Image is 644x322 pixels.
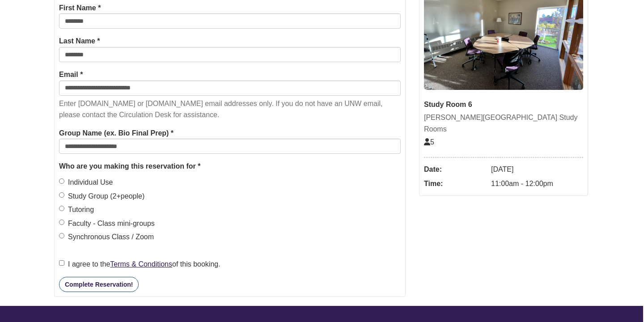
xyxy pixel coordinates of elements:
[59,277,139,292] button: Complete Reservation!
[491,162,583,177] dd: [DATE]
[59,127,174,139] label: Group Name (ex. Bio Final Prep) *
[424,177,487,191] dt: Time:
[59,192,64,198] input: Study Group (2+people)
[424,162,487,177] dt: Date:
[59,69,83,80] label: Email *
[59,231,154,243] label: Synchronous Class / Zoom
[59,2,101,14] label: First Name *
[59,35,100,47] label: Last Name *
[59,191,144,202] label: Study Group (2+people)
[59,178,64,184] input: Individual Use
[59,204,94,216] label: Tutoring
[110,260,172,268] a: Terms & Conditions
[424,138,434,146] span: The capacity of this space
[59,177,113,188] label: Individual Use
[59,258,220,270] label: I agree to the of this booking.
[59,220,64,225] input: Faculty - Class mini-groups
[424,112,583,135] div: [PERSON_NAME][GEOGRAPHIC_DATA] Study Rooms
[59,218,155,229] label: Faculty - Class mini-groups
[59,161,401,172] legend: Who are you making this reservation for *
[491,177,583,191] dd: 11:00am - 12:00pm
[59,206,64,211] input: Tutoring
[59,260,64,266] input: I agree to theTerms & Conditionsof this booking.
[59,233,64,238] input: Synchronous Class / Zoom
[424,99,583,110] div: Study Room 6
[59,98,401,121] p: Enter [DOMAIN_NAME] or [DOMAIN_NAME] email addresses only. If you do not have an UNW email, pleas...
